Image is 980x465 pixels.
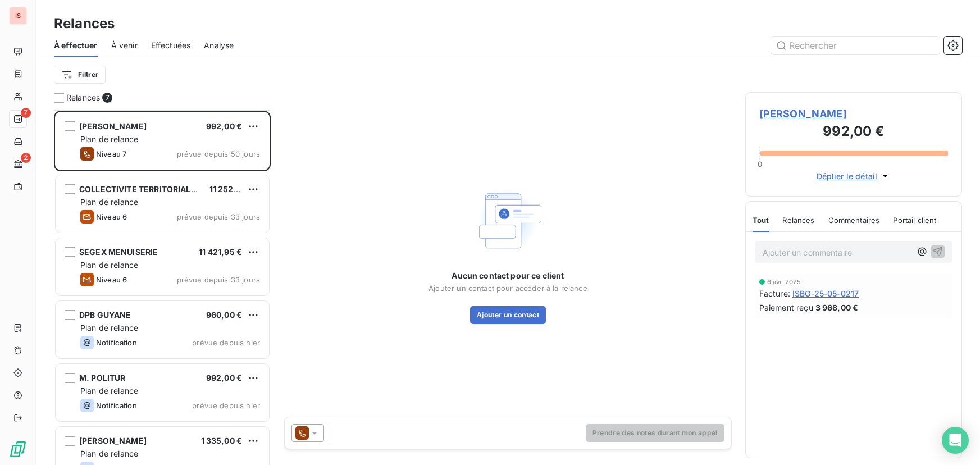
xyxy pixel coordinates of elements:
[201,436,243,445] span: 1 335,00 €
[192,338,260,347] span: prévue depuis hier
[21,108,31,118] span: 7
[813,170,895,183] button: Déplier le détail
[815,302,859,313] span: 3 968,00 €
[828,216,880,225] span: Commentaires
[80,197,138,207] span: Plan de relance
[429,284,587,293] span: Ajouter un contact pour accéder à la relance
[96,338,137,347] span: Notification
[204,40,234,51] span: Analyse
[79,310,131,320] span: DPB GUYANE
[79,121,147,131] span: [PERSON_NAME]
[759,288,790,299] span: Facture :
[111,40,138,51] span: À venir
[96,212,127,221] span: Niveau 6
[771,37,940,54] input: Rechercher
[767,279,801,285] span: 6 avr. 2025
[586,424,724,442] button: Prendre des notes durant mon appel
[151,40,191,51] span: Effectuées
[9,155,26,173] a: 2
[817,170,878,182] span: Déplier le détail
[80,449,138,458] span: Plan de relance
[79,247,158,257] span: SEGEX MENUISERIE
[759,106,948,121] span: [PERSON_NAME]
[79,184,244,194] span: COLLECTIVITE TERRITORIALE DE GUYANE
[452,270,564,281] span: Aucun contact pour ce client
[472,185,544,257] img: Empty state
[96,275,127,284] span: Niveau 6
[792,288,859,299] span: ISBG-25-05-0217
[79,436,147,445] span: [PERSON_NAME]
[753,216,769,225] span: Tout
[54,13,115,34] h3: Relances
[942,427,969,454] div: Open Intercom Messenger
[206,121,242,131] span: 992,00 €
[54,110,271,465] div: grid
[102,93,112,103] span: 7
[9,7,27,25] div: IS
[199,247,242,257] span: 11 421,95 €
[206,310,242,320] span: 960,00 €
[9,110,26,128] a: 7
[177,275,260,284] span: prévue depuis 33 jours
[54,40,98,51] span: À effectuer
[759,121,948,144] h3: 992,00 €
[206,373,242,382] span: 992,00 €
[893,216,936,225] span: Portail client
[80,386,138,395] span: Plan de relance
[96,149,126,158] span: Niveau 7
[177,212,260,221] span: prévue depuis 33 jours
[759,302,813,313] span: Paiement reçu
[80,323,138,332] span: Plan de relance
[470,306,546,324] button: Ajouter un contact
[79,373,126,382] span: M. POLITUR
[9,440,27,458] img: Logo LeanPay
[192,401,260,410] span: prévue depuis hier
[177,149,260,158] span: prévue depuis 50 jours
[21,153,31,163] span: 2
[66,92,100,103] span: Relances
[54,66,106,84] button: Filtrer
[80,134,138,144] span: Plan de relance
[782,216,814,225] span: Relances
[209,184,254,194] span: 11 252,00 €
[758,159,762,168] span: 0
[80,260,138,270] span: Plan de relance
[96,401,137,410] span: Notification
